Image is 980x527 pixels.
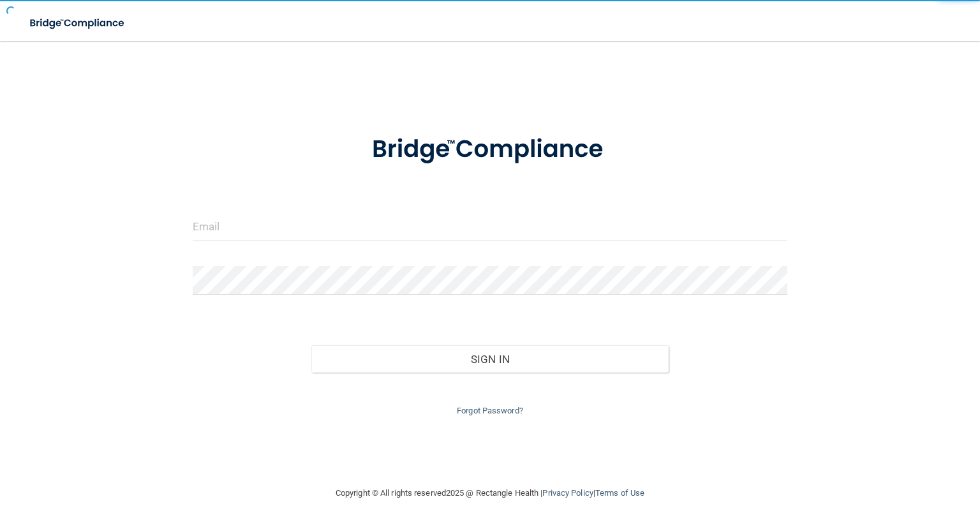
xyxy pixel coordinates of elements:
a: Terms of Use [595,488,644,498]
input: Email [193,212,787,241]
img: bridge_compliance_login_screen.278c3ca4.svg [19,10,137,36]
img: bridge_compliance_login_screen.278c3ca4.svg [346,117,634,182]
a: Privacy Policy [542,488,593,498]
button: Sign In [311,345,668,373]
div: Copyright © All rights reserved 2025 @ Rectangle Health | | [257,473,723,514]
a: Forgot Password? [457,406,523,415]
